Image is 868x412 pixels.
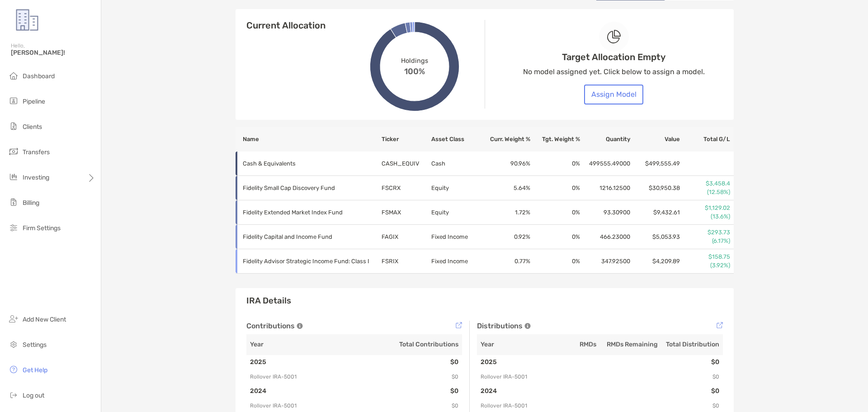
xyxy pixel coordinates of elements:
img: Tooltip [717,322,723,328]
td: $9,432.61 [631,200,680,225]
td: $4,209.89 [631,249,680,274]
p: $3,458.4 [681,180,730,188]
td: 2024 [246,384,354,398]
span: Pipeline [23,98,45,105]
th: Tgt. Weight % [531,127,580,152]
p: (13.6%) [681,213,730,221]
img: firm-settings icon [8,222,19,233]
img: get-help icon [8,364,19,375]
th: Total Contributions [354,334,462,355]
td: 0.77 % [481,249,530,274]
img: Tooltip [456,322,462,328]
th: Name [236,127,381,152]
img: add_new_client icon [8,313,19,324]
span: Get Help [23,366,47,374]
img: dashboard icon [8,70,19,81]
div: Contributions [246,321,462,331]
th: Quantity [580,127,630,152]
th: Year [477,334,538,355]
td: 90.96 % [481,152,530,176]
td: $499,555.49 [631,152,680,176]
td: FSRIX [381,249,431,274]
td: 1.72 % [481,200,530,225]
span: Holdings [401,57,428,64]
td: FAGIX [381,225,431,249]
img: pipeline icon [8,95,19,106]
img: investing icon [8,171,19,182]
span: [PERSON_NAME]! [11,49,95,57]
td: 0 % [531,225,580,249]
th: Curr. Weight % [481,127,530,152]
img: settings icon [8,339,19,350]
td: $0 [661,355,723,369]
p: $1,129.02 [681,204,730,212]
td: 1216.12500 [580,176,630,200]
h4: Current Allocation [246,20,325,31]
p: $293.73 [681,228,730,237]
p: Fidelity Extended Market Index Fund [243,207,369,218]
div: Distributions [477,321,723,331]
td: Cash [431,152,481,176]
p: Fidelity Capital and Income Fund [243,231,369,242]
th: Total G/L [680,127,734,152]
td: $5,053.93 [631,225,680,249]
h4: Target Allocation Empty [562,52,665,62]
img: clients icon [8,121,19,132]
td: Fixed Income [431,249,481,274]
span: Log out [23,392,44,399]
th: Ticker [381,127,431,152]
td: $0 [354,369,462,384]
td: $0 [661,369,723,384]
p: No model assigned yet. Click below to assign a model. [523,66,705,77]
th: RMDs [538,334,600,355]
td: 2025 [477,355,538,369]
span: 100% [404,64,425,76]
p: (6.17%) [681,237,730,245]
td: 466.23000 [580,225,630,249]
p: (12.58%) [681,188,730,196]
p: (3.92%) [681,261,730,270]
span: Transfers [23,148,50,156]
td: 0 % [531,249,580,274]
td: 2024 [477,384,538,398]
th: Total Distribution [661,334,723,355]
td: 5.64 % [481,176,530,200]
td: 499555.49000 [580,152,630,176]
th: Year [246,334,354,355]
td: $0 [661,384,723,398]
p: Fidelity Advisor Strategic Income Fund: Class I [243,256,369,267]
span: Billing [23,199,39,207]
td: $30,950.38 [631,176,680,200]
span: Add New Client [23,316,66,323]
td: 347.92500 [580,249,630,274]
img: Tooltip [297,323,303,329]
td: Rollover IRA - 5001 [477,369,538,384]
img: logout icon [8,389,19,400]
th: RMDs Remaining [600,334,661,355]
img: transfers icon [8,146,19,157]
th: Value [631,127,680,152]
img: Zoe Logo [11,4,43,36]
td: 0.92 % [481,225,530,249]
td: CASH_EQUIV [381,152,431,176]
img: billing icon [8,197,19,208]
td: 0 % [531,152,580,176]
button: Assign Model [584,85,643,104]
td: Rollover IRA - 5001 [246,369,354,384]
span: Investing [23,174,49,181]
td: FSMAX [381,200,431,225]
span: Dashboard [23,72,55,80]
td: $0 [354,355,462,369]
p: Cash & Equivalents [243,158,369,169]
span: Firm Settings [23,224,61,232]
img: Tooltip [524,323,531,329]
td: 0 % [531,200,580,225]
td: FSCRX [381,176,431,200]
td: 2025 [246,355,354,369]
td: Equity [431,176,481,200]
td: Fixed Income [431,225,481,249]
td: $0 [354,384,462,398]
span: Settings [23,341,47,349]
p: $158.75 [681,253,730,261]
td: 0 % [531,176,580,200]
